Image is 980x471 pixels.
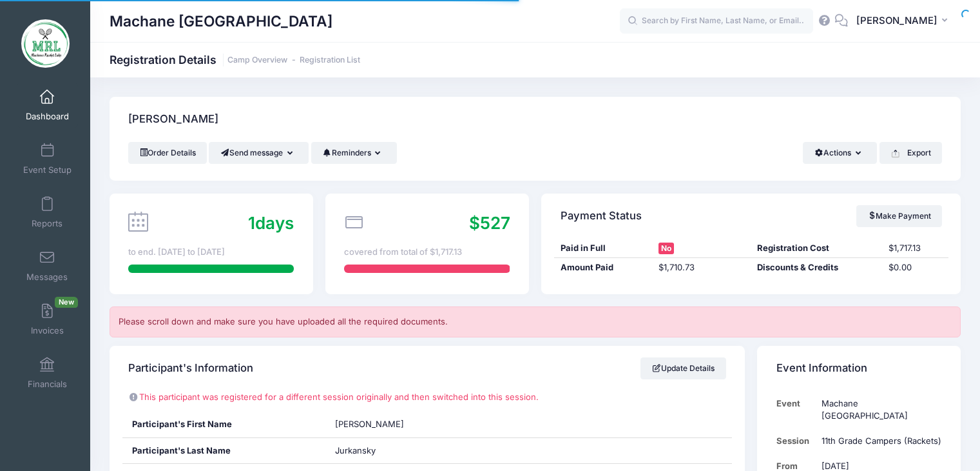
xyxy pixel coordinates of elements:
td: Machane [GEOGRAPHIC_DATA] [815,391,941,429]
td: Session [776,428,816,454]
span: $527 [469,213,510,233]
div: to end. [DATE] to [DATE] [128,246,294,259]
a: Order Details [128,142,207,164]
a: Registration List [300,55,360,65]
h4: Participant's Information [128,350,253,386]
a: Reports [17,190,78,235]
button: Send message [209,142,309,164]
div: covered from total of $1,717.13 [344,246,510,259]
div: Registration Cost [751,242,883,255]
img: Machane Racket Lake [21,19,70,68]
div: days [248,210,294,235]
div: Participant's Last Name [122,438,326,464]
span: Dashboard [26,111,69,122]
a: Event Setup [17,136,78,181]
a: Financials [17,350,78,396]
a: Camp Overview [227,55,287,65]
div: $1,710.73 [653,261,751,274]
div: Amount Paid [554,261,653,274]
span: [PERSON_NAME] [335,419,404,429]
span: Reports [32,218,62,229]
button: Actions [803,142,877,164]
h1: Machane [GEOGRAPHIC_DATA] [110,6,332,36]
h1: Registration Details [110,53,360,66]
span: Event Setup [23,165,72,175]
td: Event [776,391,816,429]
span: Jurkansky [335,445,376,456]
button: [PERSON_NAME] [848,6,961,36]
h4: [PERSON_NAME] [128,101,218,138]
button: Reminders [311,142,397,164]
span: No [658,243,674,254]
div: $1,717.13 [883,242,948,255]
div: Please scroll down and make sure you have uploaded all the required documents. [110,306,961,337]
a: InvoicesNew [17,297,78,342]
span: Messages [26,272,68,283]
td: 11th Grade Campers (Rackets) [815,428,941,454]
a: Messages [17,243,78,288]
p: This participant was registered for a different session originally and then switched into this se... [128,391,725,404]
div: Participant's First Name [122,412,326,437]
div: Discounts & Credits [751,261,883,274]
a: Dashboard [17,83,78,128]
span: New [55,297,78,308]
span: 1 [248,213,255,233]
a: Make Payment [856,205,942,227]
a: Update Details [640,357,726,379]
span: Invoices [31,325,64,336]
button: Export [879,142,942,164]
div: Paid in Full [554,242,653,255]
span: [PERSON_NAME] [856,14,937,28]
h4: Event Information [776,350,867,386]
div: $0.00 [883,261,948,274]
input: Search by First Name, Last Name, or Email... [620,8,813,34]
span: Financials [28,379,67,390]
h4: Payment Status [561,197,642,234]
